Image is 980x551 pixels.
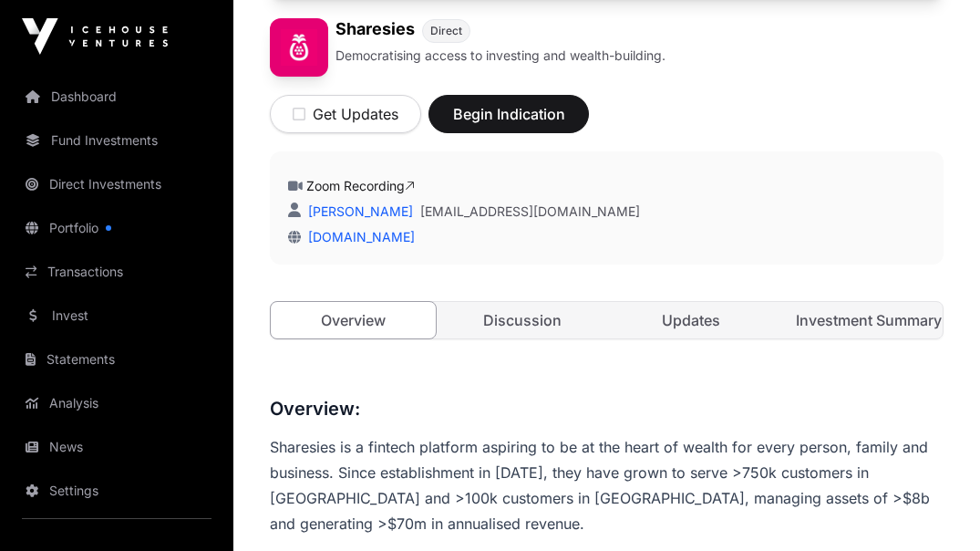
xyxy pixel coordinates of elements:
a: [PERSON_NAME] [304,203,413,219]
a: Updates [609,302,774,338]
p: Democratising access to investing and wealth-building. [335,47,665,65]
span: Begin Indication [451,103,566,125]
h3: Overview: [270,394,944,423]
img: Icehouse Ventures Logo [22,18,168,55]
a: [DOMAIN_NAME] [301,229,415,244]
a: Zoom Recording [306,178,415,193]
a: Discussion [439,302,604,338]
a: Portfolio [15,208,219,248]
a: Dashboard [15,77,219,117]
button: Begin Indication [428,95,589,133]
a: Direct Investments [15,164,219,204]
a: Investment Summary [778,302,943,338]
a: [EMAIL_ADDRESS][DOMAIN_NAME] [420,203,640,221]
a: Analysis [15,383,219,423]
nav: Tabs [271,302,943,338]
a: Begin Indication [428,113,589,131]
a: Fund Investments [15,120,219,161]
a: Invest [15,296,219,336]
a: Transactions [15,252,219,292]
p: Sharesies is a fintech platform aspiring to be at the heart of wealth for every person, family an... [270,434,944,536]
a: Settings [15,471,219,511]
img: Sharesies [270,18,328,77]
a: Statements [15,339,219,379]
a: Overview [270,301,437,339]
span: Direct [430,24,462,38]
iframe: Chat Widget [889,463,980,551]
a: News [15,427,219,467]
button: Get Updates [270,95,421,133]
h1: Sharesies [335,18,415,43]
